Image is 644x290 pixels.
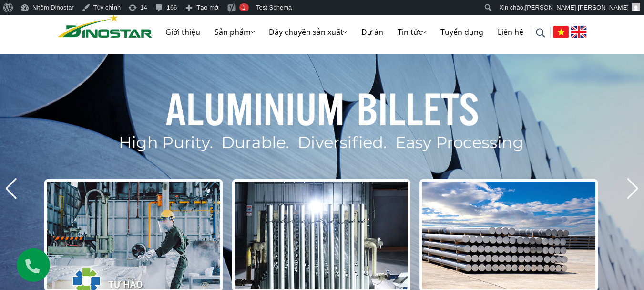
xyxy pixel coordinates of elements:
a: Liên hệ [491,17,531,47]
a: Nhôm Dinostar [58,12,152,37]
div: Previous slide [5,178,18,199]
span: 1 [242,4,245,11]
div: Next slide [626,178,639,199]
a: Tin tức [390,17,433,47]
span: [PERSON_NAME] [PERSON_NAME] [525,4,629,11]
a: Dự án [354,17,390,47]
img: Tiếng Việt [553,26,569,38]
a: Tuyển dụng [433,17,491,47]
img: English [571,26,587,38]
a: Dây chuyền sản xuất [262,17,354,47]
a: Giới thiệu [158,17,207,47]
a: Sản phẩm [207,17,262,47]
img: Nhôm Dinostar [58,14,152,38]
img: search [536,28,545,38]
